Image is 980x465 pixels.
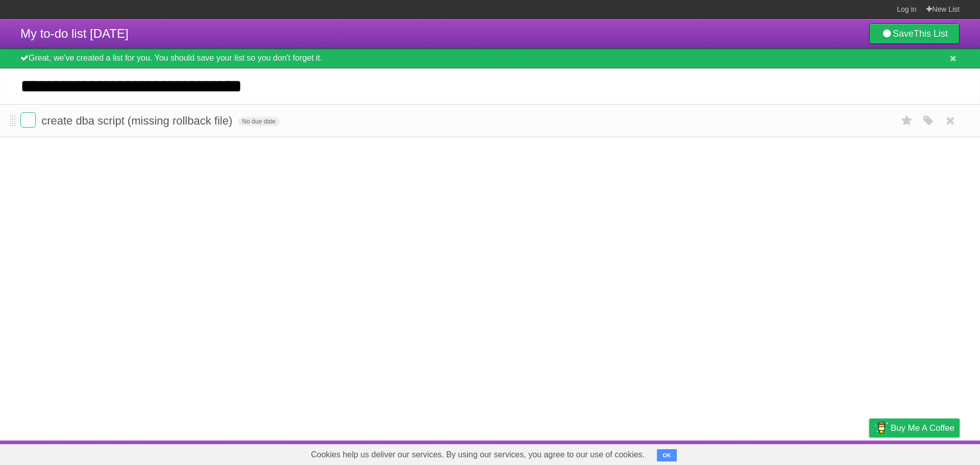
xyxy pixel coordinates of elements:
[891,419,954,437] span: Buy me a coffee
[914,29,948,39] b: This List
[20,112,36,128] label: Done
[821,443,844,462] a: Terms
[874,419,888,436] img: Buy me a coffee
[301,445,655,465] span: Cookies help us deliver our services. By using our services, you agree to our use of cookies.
[897,112,917,129] label: Star task
[41,114,235,127] span: create dba script (missing rollback file)
[856,443,883,462] a: Privacy
[20,27,129,40] span: My to-do list [DATE]
[238,117,279,126] span: No due date
[869,23,960,44] a: SaveThis List
[869,419,960,437] a: Buy me a coffee
[733,443,755,462] a: About
[657,449,677,461] button: OK
[895,443,960,462] a: Suggest a feature
[767,443,808,462] a: Developers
